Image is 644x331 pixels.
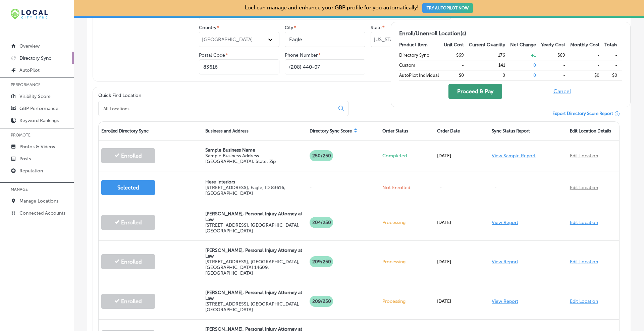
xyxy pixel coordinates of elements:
[541,70,570,80] td: -
[19,94,51,99] p: Visibility Score
[199,25,279,31] label: Country
[310,256,333,267] p: 209 /250
[19,67,40,73] p: AutoPilot
[101,254,155,269] button: Enrolled
[444,60,469,70] td: -
[205,147,304,153] p: Sample Business Name
[205,290,304,301] p: [PERSON_NAME], Personal Injury Attorney at Law
[101,180,155,195] button: Selected
[205,247,304,259] p: [PERSON_NAME], Personal Injury Attorney at Law
[285,25,365,31] label: City
[205,211,304,222] p: [PERSON_NAME], Personal Injury Attorney at Law
[570,40,604,50] th: Monthly Cost
[19,168,43,174] p: Reputation
[469,60,510,70] td: 141
[205,185,304,196] p: [STREET_ADDRESS] , Eagle, ID 83616, [GEOGRAPHIC_DATA]
[469,70,510,80] td: 0
[399,30,622,37] h2: Enroll/Unenroll Location(s)
[399,50,444,60] td: Directory Sync
[604,60,622,70] td: -
[437,178,452,197] p: -
[19,156,31,162] p: Posts
[399,70,444,80] td: AutoPilot Individual
[199,52,279,58] label: Postal Code
[19,55,51,61] p: Directory Sync
[570,70,604,80] td: $0
[434,122,489,140] div: Order Date
[444,50,469,60] td: $69
[510,50,541,60] td: + 1
[205,159,304,164] p: [GEOGRAPHIC_DATA], State, Zip
[380,122,434,140] div: Order Status
[570,153,598,159] a: Edit Location
[310,185,377,190] p: -
[492,220,518,225] a: View Report
[371,25,451,31] label: State
[19,198,58,204] p: Manage Locations
[399,60,444,70] td: Custom
[570,185,598,190] a: Edit Location
[19,43,40,49] p: Overview
[570,220,598,225] a: Edit Location
[492,153,536,159] a: View Sample Report
[444,70,469,80] td: $0
[205,179,304,185] p: Here Interiors
[101,148,155,163] button: Enrolled
[101,294,155,309] button: Enrolled
[469,40,510,50] th: Current Quantity
[492,259,518,265] a: View Report
[285,32,365,47] input: Enter city
[101,215,155,230] button: Enrolled
[199,59,279,74] input: Enter postal code
[382,259,432,265] p: Processing
[19,144,55,150] p: Photos & Videos
[541,40,570,50] th: Yearly Cost
[382,298,432,304] p: Processing
[285,52,365,58] label: Phone Number
[567,122,619,140] div: Edit Location Details
[492,298,518,304] a: View Report
[434,146,489,165] div: [DATE]
[382,153,432,159] p: Completed
[570,50,604,60] td: -
[19,210,65,216] p: Connected Accounts
[510,40,541,50] th: Net Change
[205,259,304,276] p: [STREET_ADDRESS] , [GEOGRAPHIC_DATA], [GEOGRAPHIC_DATA] 14609, [GEOGRAPHIC_DATA]
[444,40,469,50] th: Unit Cost
[98,93,141,98] label: Quick Find Location
[570,298,598,304] a: Edit Location
[310,296,333,307] p: 209 /250
[19,106,58,111] p: GBP Performance
[399,40,444,50] th: Product Item
[552,111,613,116] span: Export Directory Score Report
[202,37,253,43] div: [GEOGRAPHIC_DATA]
[307,122,380,140] div: Directory Sync Score
[570,259,598,265] a: Edit Location
[205,153,304,159] p: Sample Business Address
[19,118,59,123] p: Keyword Rankings
[285,59,365,74] input: Enter phone (e.g +1234567890)
[434,252,489,271] div: [DATE]
[310,150,333,161] p: 250/250
[570,60,604,70] td: -
[99,122,203,140] div: Enrolled Directory Sync
[374,37,400,43] div: [US_STATE]
[382,220,432,225] p: Processing
[604,40,622,50] th: Totals
[469,50,510,60] td: 176
[448,84,502,99] button: Proceed & Pay
[422,3,473,13] button: TRY AUTOPILOT NOW
[203,122,307,140] div: Business and Address
[434,213,489,232] div: [DATE]
[489,122,567,140] div: Sync Status Report
[434,292,489,311] div: [DATE]
[510,70,541,80] td: 0
[11,9,48,19] img: 12321ecb-abad-46dd-be7f-2600e8d3409flocal-city-sync-logo-rectangle.png
[551,84,573,99] button: Cancel
[541,50,570,60] td: $69
[492,178,565,197] p: -
[541,60,570,70] td: -
[604,70,622,80] td: $0
[103,106,333,112] input: All Locations
[382,185,432,190] p: Not Enrolled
